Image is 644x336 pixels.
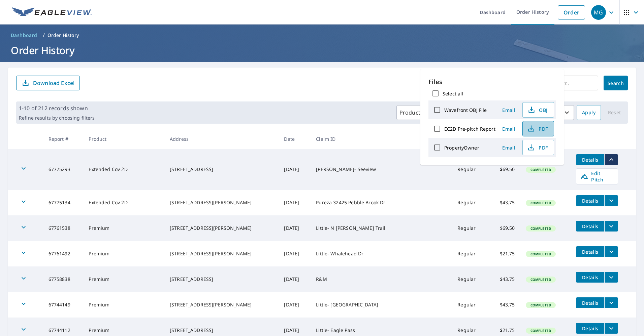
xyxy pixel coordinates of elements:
[43,149,84,190] td: 67775293
[452,266,488,292] td: Regular
[279,149,311,190] td: [DATE]
[580,300,600,306] span: Details
[526,328,555,333] span: Completed
[488,190,520,215] td: $43.75
[498,124,520,134] button: Email
[12,7,92,17] img: EV Logo
[170,250,273,257] div: [STREET_ADDRESS][PERSON_NAME]
[444,126,495,132] label: EC2D Pre-pitch Report
[522,121,554,136] button: PDF
[580,249,600,255] span: Details
[19,115,95,121] p: Refine results by choosing filters
[526,167,555,172] span: Completed
[399,109,423,117] p: Products
[8,43,636,57] h1: Order History
[170,327,273,334] div: [STREET_ADDRESS]
[11,32,37,39] span: Dashboard
[43,190,84,215] td: 67775134
[16,76,80,90] button: Download Excel
[576,246,604,257] button: detailsBtn-67761492
[604,297,618,308] button: filesDropdownBtn-67744149
[522,102,554,118] button: OBJ
[526,277,555,282] span: Completed
[279,292,311,318] td: [DATE]
[580,325,600,332] span: Details
[83,292,164,318] td: Premium
[526,303,555,307] span: Completed
[311,129,452,149] th: Claim ID
[576,323,604,334] button: detailsBtn-67744112
[170,276,273,283] div: [STREET_ADDRESS]
[8,30,40,41] a: Dashboard
[452,292,488,318] td: Regular
[604,323,618,334] button: filesDropdownBtn-67744112
[19,104,95,112] p: 1-10 of 212 records shown
[170,301,273,308] div: [STREET_ADDRESS][PERSON_NAME]
[488,149,520,190] td: $69.50
[604,195,618,206] button: filesDropdownBtn-67775134
[279,129,311,149] th: Date
[170,166,273,173] div: [STREET_ADDRESS]
[488,241,520,266] td: $21.75
[311,241,452,266] td: Little- Whalehead Dr
[396,105,436,120] button: Products
[582,109,595,117] span: Apply
[576,154,604,165] button: detailsBtn-67775293
[580,170,614,183] span: Edit Pitch
[527,143,548,152] span: PDF
[279,215,311,241] td: [DATE]
[576,195,604,206] button: detailsBtn-67775134
[8,30,636,41] nav: breadcrumb
[576,221,604,232] button: detailsBtn-67761538
[43,129,84,149] th: Report #
[311,215,452,241] td: Little- N [PERSON_NAME] Trail
[558,5,585,19] a: Order
[526,226,555,231] span: Completed
[444,144,479,151] label: PropertyOwner
[279,241,311,266] td: [DATE]
[47,32,79,39] p: Order History
[591,5,606,20] div: MG
[501,126,517,132] span: Email
[452,215,488,241] td: Regular
[577,105,601,120] button: Apply
[311,149,452,190] td: [PERSON_NAME]- Seeview
[443,90,463,97] label: Select all
[576,272,604,283] button: detailsBtn-67758838
[604,154,618,165] button: filesDropdownBtn-67775293
[43,31,45,39] li: /
[488,292,520,318] td: $43.75
[43,266,84,292] td: 67758838
[311,292,452,318] td: Little- [GEOGRAPHIC_DATA]
[488,215,520,241] td: $69.50
[83,215,164,241] td: Premium
[604,246,618,257] button: filesDropdownBtn-67761492
[526,252,555,256] span: Completed
[311,190,452,215] td: Pureza 32425 Pebble Brook Dr
[279,266,311,292] td: [DATE]
[279,190,311,215] td: [DATE]
[501,144,517,151] span: Email
[526,201,555,205] span: Completed
[576,297,604,308] button: detailsBtn-67744149
[428,77,556,86] p: Files
[444,107,487,113] label: Wavefront OBJ File
[170,225,273,232] div: [STREET_ADDRESS][PERSON_NAME]
[580,198,600,204] span: Details
[33,79,74,87] p: Download Excel
[83,149,164,190] td: Extended Cov 2D
[164,129,279,149] th: Address
[580,274,600,281] span: Details
[83,241,164,266] td: Premium
[580,223,600,229] span: Details
[452,241,488,266] td: Regular
[501,107,517,113] span: Email
[488,266,520,292] td: $43.75
[576,168,618,184] a: Edit Pitch
[43,215,84,241] td: 67761538
[83,266,164,292] td: Premium
[522,140,554,155] button: PDF
[604,76,628,90] button: Search
[43,292,84,318] td: 67744149
[83,129,164,149] th: Product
